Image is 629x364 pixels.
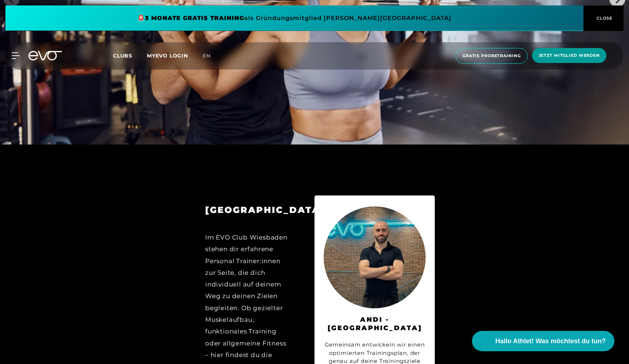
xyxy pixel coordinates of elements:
img: Andi [324,206,426,308]
button: CLOSE [583,5,624,31]
a: MYEVO LOGIN [147,52,188,59]
span: Hallo Athlet! Was möchtest du tun? [495,336,606,346]
a: Gratis Probetraining [453,48,530,64]
span: Gratis Probetraining [462,53,521,59]
h3: Andi - [GEOGRAPHIC_DATA] [324,316,426,332]
span: CLOSE [595,15,613,21]
h3: [GEOGRAPHIC_DATA] [205,205,289,215]
button: Hallo Athlet! Was möchtest du tun? [472,331,614,351]
a: en [203,52,219,60]
a: Clubs [113,52,147,59]
span: Jetzt Mitglied werden [539,52,600,59]
span: Clubs [113,52,132,59]
a: Jetzt Mitglied werden [530,48,609,64]
span: en [203,52,211,59]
